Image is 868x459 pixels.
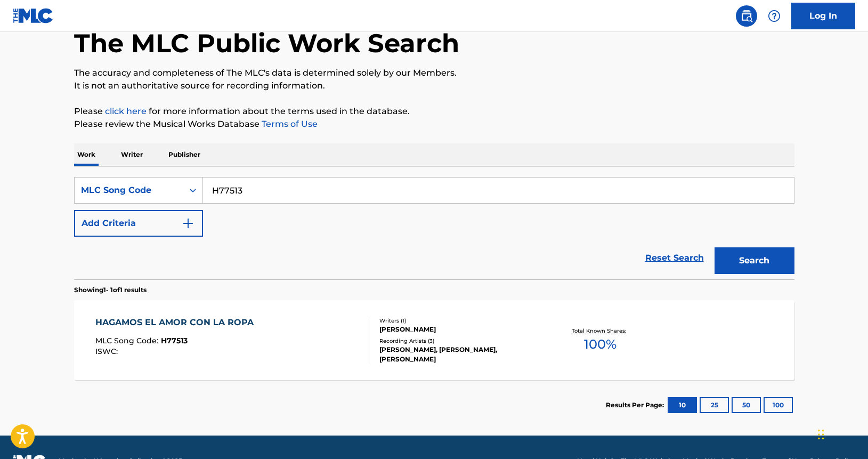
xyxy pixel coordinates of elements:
[379,317,540,325] div: Writers ( 1 )
[640,246,709,270] a: Reset Search
[379,337,540,345] div: Recording Artists ( 3 )
[715,247,794,274] button: Search
[379,345,540,364] div: [PERSON_NAME], [PERSON_NAME], [PERSON_NAME]
[818,418,824,450] div: Drag
[791,3,855,29] a: Log In
[815,408,868,459] iframe: Chat Widget
[95,316,259,329] div: HAGAMOS EL AMOR CON LA ROPA
[74,79,794,92] p: It is not an authoritative source for recording information.
[668,397,697,413] button: 10
[95,347,120,356] span: ISWC :
[259,119,318,129] a: Terms of Use
[764,397,793,413] button: 100
[74,285,147,295] p: Showing 1 - 1 of 1 results
[182,217,194,230] img: 9d2ae6d4665cec9f34b9.svg
[700,397,729,413] button: 25
[379,325,540,334] div: [PERSON_NAME]
[764,5,785,27] div: Help
[95,336,161,345] span: MLC Song Code :
[74,27,459,59] h1: The MLC Public Work Search
[74,143,99,166] p: Work
[584,335,616,354] span: 100 %
[13,8,54,23] img: MLC Logo
[74,300,794,380] a: HAGAMOS EL AMOR CON LA ROPAMLC Song Code:H77513ISWC:Writers (1)[PERSON_NAME]Recording Artists (3)...
[74,67,794,79] p: The accuracy and completeness of The MLC's data is determined solely by our Members.
[736,5,757,27] a: Public Search
[105,106,147,116] a: click here
[74,177,794,279] form: Search Form
[572,327,629,335] p: Total Known Shares:
[74,118,794,131] p: Please review the Musical Works Database
[732,397,761,413] button: 50
[118,143,146,166] p: Writer
[161,336,188,345] span: H77513
[740,10,753,22] img: search
[81,184,177,197] div: MLC Song Code
[74,105,794,118] p: Please for more information about the terms used in the database.
[606,400,667,410] p: Results Per Page:
[74,210,203,237] button: Add Criteria
[768,10,781,22] img: help
[165,143,204,166] p: Publisher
